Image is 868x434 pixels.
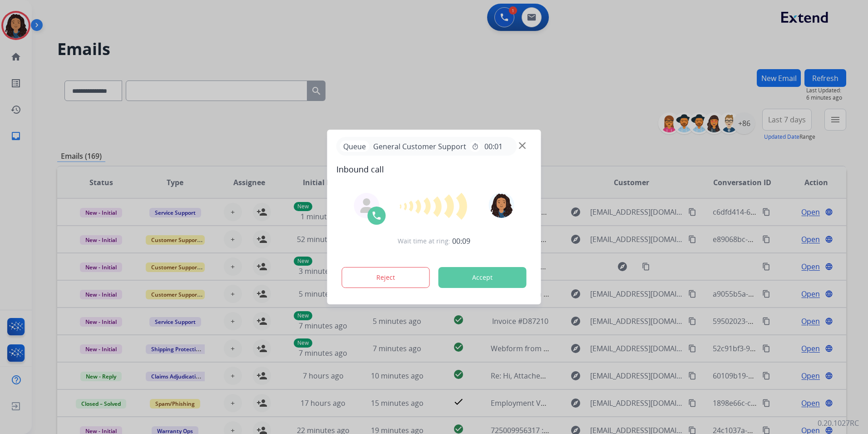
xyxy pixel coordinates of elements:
[818,418,859,429] p: 0.20.1027RC
[398,237,450,246] span: Wait time at ring:
[371,210,382,221] img: call-icon
[472,143,479,150] mat-icon: timer
[484,141,503,152] span: 00:01
[336,163,532,176] span: Inbound call
[488,192,514,218] img: avatar
[340,141,370,152] p: Queue
[452,236,470,247] span: 00:09
[342,267,430,288] button: Reject
[370,141,470,152] span: General Customer Support
[439,267,527,288] button: Accept
[360,198,374,213] img: agent-avatar
[519,142,526,149] img: close-button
